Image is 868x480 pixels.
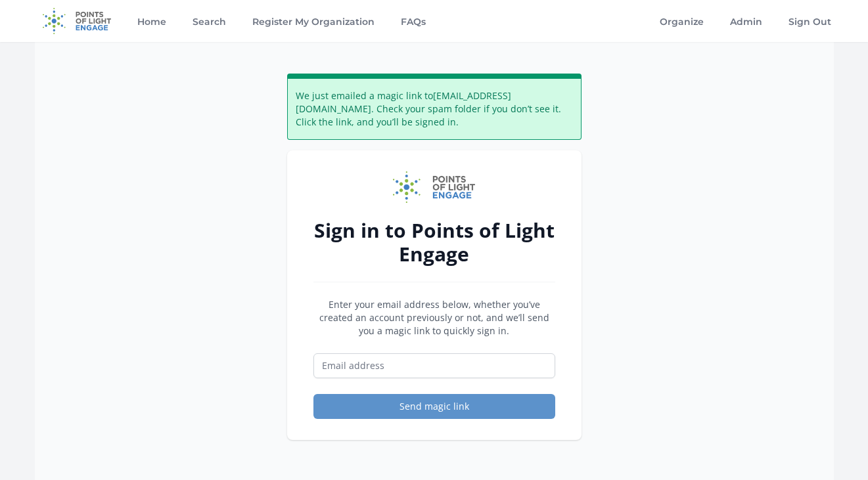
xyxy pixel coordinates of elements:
button: Send magic link [313,394,555,419]
input: Email address [313,353,555,378]
img: Points of Light Engage logo [393,171,476,203]
p: Enter your email address below, whether you’ve created an account previously or not, and we’ll se... [313,298,555,338]
h2: Sign in to Points of Light Engage [313,219,555,266]
div: We just emailed a magic link to [EMAIL_ADDRESS][DOMAIN_NAME] . Check your spam folder if you don’... [287,74,582,140]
